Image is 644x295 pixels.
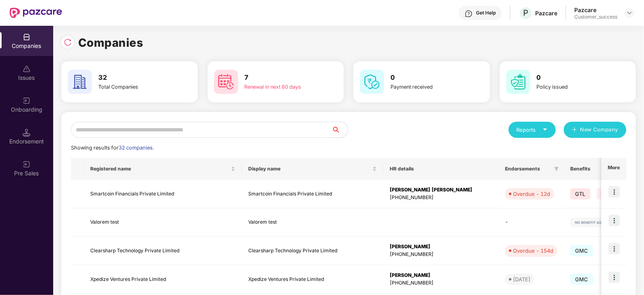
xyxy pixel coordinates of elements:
[574,6,617,14] div: Pazcare
[476,10,496,16] div: Get Help
[596,188,617,199] span: GPA
[499,208,564,237] td: -
[390,186,492,194] div: [PERSON_NAME] [PERSON_NAME]
[626,10,633,16] img: svg+xml;base64,PHN2ZyBpZD0iRHJvcGRvd24tMzJ4MzIiIHhtbG5zPSJodHRwOi8vd3d3LnczLm9yZy8yMDAwL3N2ZyIgd2...
[542,127,548,132] span: caret-down
[554,166,559,171] span: filter
[10,8,62,18] img: New Pazcare Logo
[245,73,314,83] h3: 7
[574,14,617,20] div: Customer_success
[360,70,384,94] img: svg+xml;base64,PHN2ZyB4bWxucz0iaHR0cDovL3d3dy53My5vcmcvMjAwMC9zdmciIHdpZHRoPSI2MCIgaGVpZ2h0PSI2MC...
[390,251,492,258] div: [PHONE_NUMBER]
[390,194,492,202] div: [PHONE_NUMBER]
[390,279,492,287] div: [PHONE_NUMBER]
[23,97,31,105] img: svg+xml;base64,PHN2ZyB3aWR0aD0iMjAiIGhlaWdodD0iMjAiIHZpZXdCb3g9IjAgMCAyMCAyMCIgZmlsbD0ibm9uZSIgeG...
[513,190,550,198] div: Overdue - 12d
[570,245,593,256] span: GMC
[572,127,577,133] span: plus
[23,129,31,137] img: svg+xml;base64,PHN2ZyB3aWR0aD0iMTQuNSIgaGVpZ2h0PSIxNC41IiB2aWV3Qm94PSIwIDAgMTYgMTYiIGZpbGw9Im5vbm...
[84,237,242,265] td: Clearsharp Technology Private Limited
[390,272,492,279] div: [PERSON_NAME]
[391,83,460,91] div: Payment received
[242,180,383,208] td: Smartcoin Financials Private Limited
[84,208,242,237] td: Valorem test
[570,218,619,227] img: svg+xml;base64,PHN2ZyB4bWxucz0iaHR0cDovL3d3dy53My5vcmcvMjAwMC9zdmciIHdpZHRoPSIxMjIiIGhlaWdodD0iMj...
[23,160,31,168] img: svg+xml;base64,PHN2ZyB3aWR0aD0iMjAiIGhlaWdodD0iMjAiIHZpZXdCb3g9IjAgMCAyMCAyMCIgZmlsbD0ibm9uZSIgeG...
[553,164,561,174] span: filter
[535,9,557,17] div: Pazcare
[331,122,348,138] button: search
[390,243,492,251] div: [PERSON_NAME]
[609,272,620,283] img: icon
[242,265,383,294] td: Xpedize Ventures Private Limited
[601,158,626,180] th: More
[331,127,348,133] span: search
[84,180,242,208] td: Smartcoin Financials Private Limited
[98,83,168,91] div: Total Companies
[513,247,553,255] div: Overdue - 154d
[505,166,551,172] span: Endorsements
[214,70,238,94] img: svg+xml;base64,PHN2ZyB4bWxucz0iaHR0cDovL3d3dy53My5vcmcvMjAwMC9zdmciIHdpZHRoPSI2MCIgaGVpZ2h0PSI2MC...
[68,70,92,94] img: svg+xml;base64,PHN2ZyB4bWxucz0iaHR0cDovL3d3dy53My5vcmcvMjAwMC9zdmciIHdpZHRoPSI2MCIgaGVpZ2h0PSI2MC...
[245,83,314,91] div: Renewal in next 60 days
[537,83,606,91] div: Policy issued
[570,188,590,199] span: GTL
[609,215,620,226] img: icon
[248,166,371,172] span: Display name
[84,158,242,180] th: Registered name
[580,126,619,134] span: New Company
[609,243,620,254] img: icon
[609,186,620,197] img: icon
[242,158,383,180] th: Display name
[383,158,499,180] th: HR details
[23,65,31,73] img: svg+xml;base64,PHN2ZyBpZD0iSXNzdWVzX2Rpc2FibGVkIiB4bWxucz0iaHR0cDovL3d3dy53My5vcmcvMjAwMC9zdmciIH...
[523,8,528,18] span: P
[84,265,242,294] td: Xpedize Ventures Private Limited
[513,275,530,283] div: [DATE]
[570,274,593,285] span: GMC
[564,122,626,138] button: plusNew Company
[537,73,606,83] h3: 0
[465,10,473,18] img: svg+xml;base64,PHN2ZyBpZD0iSGVscC0zMngzMiIgeG1sbnM9Imh0dHA6Ly93d3cudzMub3JnLzIwMDAvc3ZnIiB3aWR0aD...
[517,126,548,134] div: Reports
[98,73,168,83] h3: 32
[242,208,383,237] td: Valorem test
[78,34,143,52] h1: Companies
[71,145,154,151] span: Showing results for
[90,166,229,172] span: Registered name
[64,38,72,46] img: svg+xml;base64,PHN2ZyBpZD0iUmVsb2FkLTMyeDMyIiB4bWxucz0iaHR0cDovL3d3dy53My5vcmcvMjAwMC9zdmciIHdpZH...
[242,237,383,265] td: Clearsharp Technology Private Limited
[118,145,154,151] span: 32 companies.
[391,73,460,83] h3: 0
[506,70,530,94] img: svg+xml;base64,PHN2ZyB4bWxucz0iaHR0cDovL3d3dy53My5vcmcvMjAwMC9zdmciIHdpZHRoPSI2MCIgaGVpZ2h0PSI2MC...
[23,33,31,41] img: svg+xml;base64,PHN2ZyBpZD0iQ29tcGFuaWVzIiB4bWxucz0iaHR0cDovL3d3dy53My5vcmcvMjAwMC9zdmciIHdpZHRoPS...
